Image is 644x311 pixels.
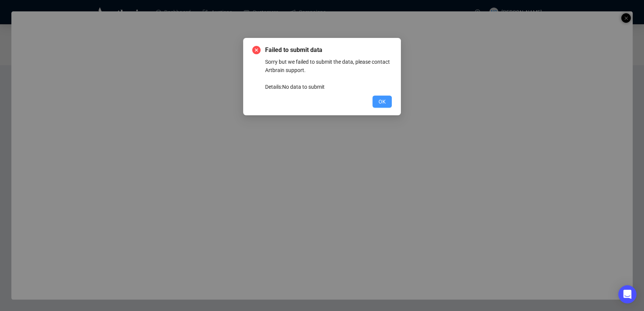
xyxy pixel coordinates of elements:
div: Open Intercom Messenger [618,285,636,303]
span: close-circle [252,46,261,54]
span: Failed to submit data [265,46,392,55]
span: Sorry but we failed to submit the data, please contact Artbrain support. [265,59,390,73]
button: OK [372,96,392,108]
span: OK [379,97,386,106]
span: Details: No data to submit [265,84,325,90]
